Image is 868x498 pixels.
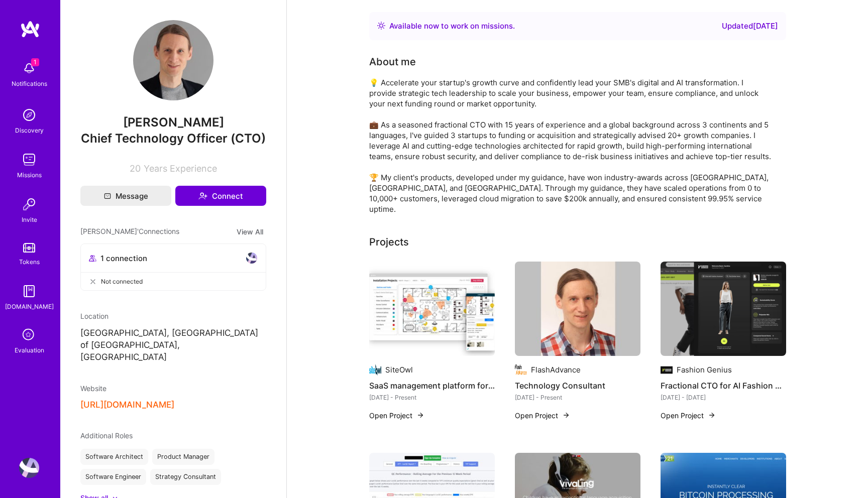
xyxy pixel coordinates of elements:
div: About me [369,54,416,69]
img: logo [20,20,40,38]
img: Fractional CTO for AI Fashion Advice [661,262,786,356]
button: Open Project [515,410,570,421]
p: [GEOGRAPHIC_DATA], [GEOGRAPHIC_DATA] of [GEOGRAPHIC_DATA], [GEOGRAPHIC_DATA] [80,327,266,363]
div: Product Manager [152,449,214,465]
img: Company logo [369,364,381,376]
i: icon Connect [198,191,207,200]
img: bell [19,58,39,78]
div: Tokens [19,257,40,267]
div: Available now to work on missions . [389,20,515,32]
a: User Avatar [17,458,42,478]
h4: Fractional CTO for AI Fashion Advice [661,379,786,392]
button: Connect [175,186,266,206]
span: 1 [31,58,39,66]
img: Invite [19,194,39,214]
h4: Technology Consultant [515,379,640,392]
span: Website [80,384,106,393]
img: User Avatar [19,458,39,478]
i: icon SelectionTeam [20,326,39,345]
img: avatar [246,252,258,264]
img: Company logo [661,364,673,376]
img: arrow-right [708,411,716,419]
div: Location [80,311,266,321]
div: Evaluation [15,345,44,355]
span: [PERSON_NAME]' Connections [80,226,179,237]
button: Open Project [661,410,716,421]
span: Not connected [101,276,143,287]
div: [DATE] - Present [369,392,495,403]
button: Open Project [369,410,424,421]
i: icon CloseGray [89,278,97,286]
img: User Avatar [133,20,213,100]
button: View All [234,226,266,237]
div: Discovery [15,125,44,136]
button: [URL][DOMAIN_NAME] [80,400,174,410]
img: guide book [19,281,39,301]
img: tokens [23,243,35,253]
img: teamwork [19,150,39,170]
h4: SaaS management platform for security installations and devices [369,379,495,392]
div: FlashAdvance [531,364,581,375]
div: Projects [369,234,409,250]
div: Updated [DATE] [722,20,778,32]
span: Chief Technology Officer (CTO) [81,131,266,146]
div: Fashion Genius [677,364,732,375]
div: [DOMAIN_NAME] [5,301,54,312]
i: icon Mail [104,192,111,199]
img: Company logo [515,364,527,376]
div: Software Architect [80,449,148,465]
div: Strategy Consultant [150,469,221,485]
i: icon Collaborator [89,255,96,262]
img: arrow-right [416,411,424,419]
img: arrow-right [562,411,570,419]
div: SiteOwl [385,364,413,375]
button: Message [80,186,171,206]
img: discovery [19,105,39,125]
span: 1 connection [100,253,147,264]
div: Notifications [12,78,47,89]
span: Years Experience [144,163,217,174]
img: Technology Consultant [515,262,640,356]
span: 20 [130,163,141,174]
span: [PERSON_NAME] [80,115,266,130]
div: 💡 Accelerate your startup's growth curve and confidently lead your SMB's digital and AI transform... [369,77,771,214]
img: SaaS management platform for security installations and devices [369,262,495,356]
div: Software Engineer [80,469,146,485]
img: Availability [377,22,385,30]
div: Missions [17,170,42,180]
div: [DATE] - [DATE] [661,392,786,403]
span: Additional Roles [80,431,133,440]
div: [DATE] - Present [515,392,640,403]
button: 1 connectionavatarNot connected [80,243,266,291]
div: Invite [22,214,37,225]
